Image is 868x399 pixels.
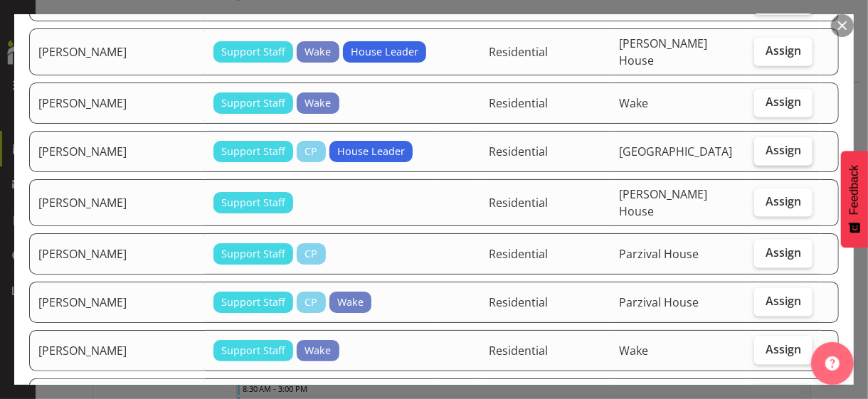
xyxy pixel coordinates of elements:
[221,343,285,358] span: Support Staff
[305,294,317,310] span: CP
[766,143,801,157] span: Assign
[489,144,548,159] span: Residential
[489,343,548,358] span: Residential
[848,165,861,215] span: Feedback
[29,28,205,75] td: [PERSON_NAME]
[489,44,548,60] span: Residential
[221,144,285,159] span: Support Staff
[305,144,317,159] span: CP
[619,144,732,159] span: [GEOGRAPHIC_DATA]
[489,294,548,310] span: Residential
[337,144,405,159] span: House Leader
[305,44,331,60] span: Wake
[29,233,205,275] td: [PERSON_NAME]
[841,151,868,248] button: Feedback - Show survey
[305,95,331,111] span: Wake
[29,179,205,226] td: [PERSON_NAME]
[619,36,707,68] span: [PERSON_NAME] House
[351,44,418,60] span: House Leader
[766,294,801,308] span: Assign
[221,246,285,262] span: Support Staff
[766,43,801,58] span: Assign
[337,294,364,310] span: Wake
[29,282,205,323] td: [PERSON_NAME]
[221,294,285,310] span: Support Staff
[766,95,801,109] span: Assign
[619,343,648,358] span: Wake
[305,343,331,358] span: Wake
[825,356,840,371] img: help-xxl-2.png
[766,194,801,208] span: Assign
[221,44,285,60] span: Support Staff
[619,246,699,262] span: Parzival House
[489,195,548,211] span: Residential
[619,95,648,111] span: Wake
[489,95,548,111] span: Residential
[29,131,205,172] td: [PERSON_NAME]
[29,83,205,124] td: [PERSON_NAME]
[489,246,548,262] span: Residential
[29,330,205,371] td: [PERSON_NAME]
[305,246,317,262] span: CP
[766,342,801,356] span: Assign
[619,186,707,219] span: [PERSON_NAME] House
[619,294,699,310] span: Parzival House
[766,245,801,260] span: Assign
[221,95,285,111] span: Support Staff
[221,195,285,211] span: Support Staff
